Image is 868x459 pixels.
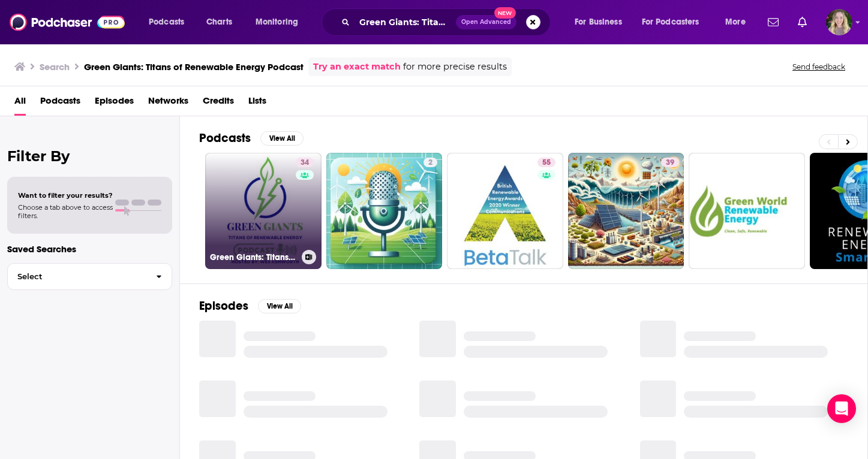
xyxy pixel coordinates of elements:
a: Charts [199,13,239,32]
a: EpisodesView All [199,298,301,313]
button: open menu [247,13,314,32]
a: Podcasts [40,91,80,116]
a: Try an exact match [313,60,401,74]
span: for more precise results [403,60,507,74]
span: Choose a tab above to access filters. [18,203,113,220]
a: 55 [447,153,563,269]
img: Podchaser - Follow, Share and Rate Podcasts [10,11,125,34]
div: Open Intercom Messenger [827,394,856,423]
input: Search podcasts, credits, & more... [355,13,456,32]
span: 2 [428,157,433,169]
span: Logged in as lauren19365 [826,9,852,35]
span: Monitoring [256,14,298,31]
button: Send feedback [789,62,849,72]
a: Credits [203,91,234,116]
a: Lists [248,91,266,116]
span: Charts [206,14,232,31]
button: Show profile menu [826,9,852,35]
span: More [725,14,746,31]
span: Podcasts [149,14,184,31]
button: open menu [140,13,200,32]
a: All [14,91,26,116]
button: open menu [717,13,761,32]
a: 55 [537,158,555,167]
a: 2 [424,158,437,167]
span: For Business [575,14,622,31]
a: 39 [661,158,679,167]
button: Select [7,263,172,290]
img: User Profile [826,9,852,35]
a: 34Green Giants: Titans of Renewable Energy Podcast [205,153,322,269]
h3: Search [40,61,70,73]
span: 39 [666,157,674,169]
h2: Episodes [199,298,248,313]
h2: Podcasts [199,131,251,146]
span: 34 [301,157,309,169]
a: Show notifications dropdown [793,12,812,32]
h3: Green Giants: Titans of Renewable Energy Podcast [210,252,297,262]
a: Episodes [95,91,134,116]
span: For Podcasters [642,14,699,31]
a: Networks [148,91,188,116]
a: PodcastsView All [199,131,304,146]
a: 2 [326,153,443,269]
button: View All [258,299,301,313]
span: 55 [542,157,551,169]
span: Select [8,273,146,280]
span: Open Advanced [461,19,511,25]
button: Open AdvancedNew [456,15,516,29]
a: 39 [568,153,684,269]
a: 34 [296,158,314,167]
button: open menu [634,13,717,32]
button: View All [260,131,304,146]
p: Saved Searches [7,243,172,255]
a: Show notifications dropdown [763,12,783,32]
div: Search podcasts, credits, & more... [333,8,562,36]
h3: Green Giants: Titans of Renewable Energy Podcast [84,61,304,73]
span: Want to filter your results? [18,191,113,200]
h2: Filter By [7,147,172,165]
button: open menu [566,13,637,32]
span: New [494,7,516,19]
